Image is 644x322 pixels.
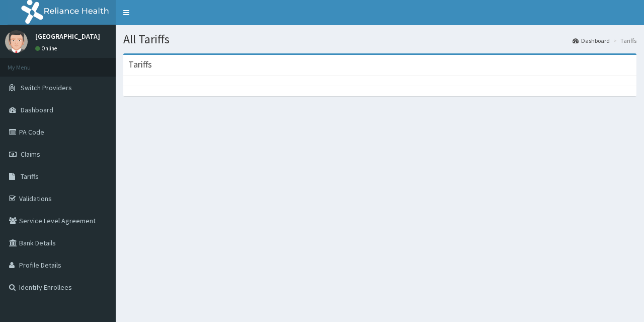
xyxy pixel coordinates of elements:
[5,30,28,53] img: User Image
[573,36,610,45] a: Dashboard
[123,33,636,46] h1: All Tariffs
[35,45,59,52] a: Online
[611,36,636,45] li: Tariffs
[35,33,100,40] p: [GEOGRAPHIC_DATA]
[21,172,39,181] span: Tariffs
[21,105,53,114] span: Dashboard
[128,60,152,69] h3: Tariffs
[21,83,72,92] span: Switch Providers
[21,150,40,159] span: Claims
